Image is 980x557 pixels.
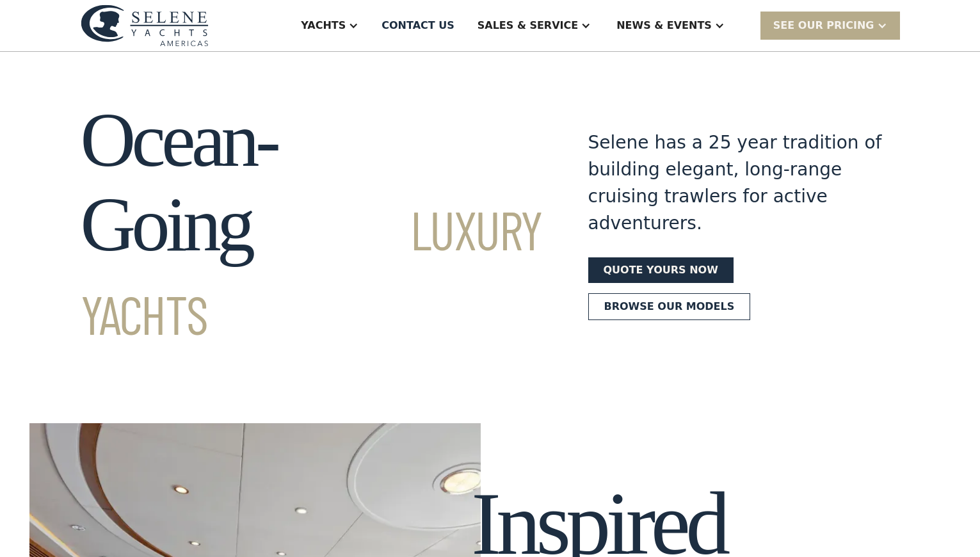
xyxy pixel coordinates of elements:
[588,293,751,320] a: Browse our models
[760,12,900,39] div: SEE Our Pricing
[588,257,734,283] a: Quote yours now
[81,4,209,46] img: logo
[478,18,578,33] div: Sales & Service
[81,197,542,346] span: Luxury Yachts
[588,129,883,237] div: Selene has a 25 year tradition of building elegant, long-range cruising trawlers for active adven...
[382,18,454,33] div: Contact US
[773,18,874,33] div: SEE Our Pricing
[301,18,346,33] div: Yachts
[616,18,712,33] div: News & EVENTS
[81,98,542,351] h1: Ocean-Going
